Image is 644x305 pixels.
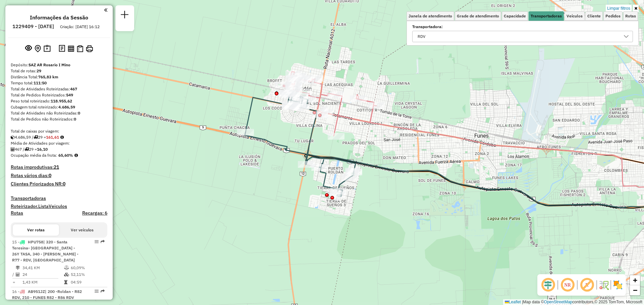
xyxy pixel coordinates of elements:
a: Clique aqui para minimizar o painel [104,6,107,14]
em: Rota exportada [101,289,105,293]
span: Rotas [625,14,636,18]
i: Total de Atividades [16,273,20,277]
button: Imprimir Rotas [85,44,94,54]
img: Fluxo de ruas [598,280,609,290]
span: Exibir rótulo [579,277,595,293]
strong: 65,60% [58,153,73,158]
span: Transportadoras [531,14,562,18]
span: | 320 - Santa Teresina- [GEOGRAPHIC_DATA] - 26Y TASA, 340 - [PERSON_NAME] - R77 - RDV, [GEOGRAPHI... [12,239,78,262]
em: Opções [95,240,99,244]
td: 1,43 KM [22,279,64,286]
i: Meta Caixas/viagem: 266,08 Diferença: -104,47 [60,135,64,139]
span: + [633,276,637,284]
div: Total de rotas: [11,68,107,74]
h4: Roteirizador.ListaVeiculos [11,204,107,209]
i: Distância Total [16,266,20,270]
i: Tempo total em rota [64,280,67,284]
strong: 0 [63,181,65,187]
span: AB951JZ [28,289,45,294]
strong: 467 [70,86,77,91]
strong: 765,83 km [38,74,58,79]
strong: 4.686,59 [58,104,75,109]
div: Média de Atividades por viagem: [11,140,107,146]
td: 52,11% [70,271,104,278]
strong: 0 [74,117,76,122]
td: 60,09% [70,264,104,271]
i: % de utilização da cubagem [64,273,69,277]
a: Leaflet [505,300,521,304]
span: − [633,286,637,294]
div: Depósito: [11,62,107,68]
a: Nova sessão e pesquisa [118,8,131,23]
span: | [522,300,523,304]
a: Zoom out [630,285,640,295]
div: Distância Total: [11,74,107,80]
div: RDV [415,31,428,42]
td: 24 [22,271,64,278]
h4: Rotas vários dias: [11,173,107,178]
div: 467 / 29 = [11,146,107,152]
button: Visualizar relatório de Roteirização [66,44,75,53]
span: Ocultar deslocamento [540,277,556,293]
div: Map data © contributors,© 2025 TomTom, Microsoft [503,299,644,305]
div: Total de Pedidos Roteirizados: [11,92,107,98]
span: Capacidade [504,14,526,18]
strong: 21 [54,164,59,170]
i: Total de Atividades [11,147,15,151]
span: Ocultar NR [559,277,576,293]
strong: SAZ AR Rosario I Mino [29,62,70,67]
h4: Clientes Priorizados NR: [11,181,107,187]
div: Cubagem total roteirizado: [11,104,107,110]
div: Tempo total: [11,80,107,86]
button: Painel de Sugestão [42,44,52,54]
a: OpenStreetMap [544,300,573,304]
img: Exibir/Ocultar setores [612,280,623,290]
span: 15 - [12,239,78,262]
button: Ver veículos [59,224,105,236]
span: Grade de atendimento [457,14,499,18]
div: Total de caixas por viagem: [11,128,107,134]
i: Total de rotas [24,147,29,151]
div: Total de Atividades Roteirizadas: [11,86,107,92]
span: 16 - [12,289,82,300]
strong: 549 [66,92,73,97]
h4: Transportadoras [11,196,107,201]
strong: 16,10 [37,147,48,152]
a: Zoom in [630,275,640,285]
strong: 118.955,62 [51,98,72,103]
div: Peso total roteirizado: [11,98,107,104]
button: Ver rotas [13,224,59,236]
strong: 161,61 [46,135,59,140]
strong: 29 [37,68,41,73]
span: Janela de atendimento [409,14,452,18]
em: Rota exportada [101,240,105,244]
strong: 0 [78,110,80,116]
h4: Recargas: 6 [82,210,107,216]
i: Cubagem total roteirizado [11,135,15,139]
button: Centralizar mapa no depósito ou ponto de apoio [33,44,42,54]
i: % de utilização do peso [64,266,69,270]
em: Média calculada utilizando a maior ocupação (%Peso ou %Cubagem) de cada rota da sessão. Rotas cro... [74,153,78,157]
a: Rotas [11,210,23,216]
h4: Rotas improdutivas: [11,164,107,170]
span: Ocupação média da frota: [11,153,57,158]
td: / [12,271,15,278]
em: Opções [95,289,99,293]
i: Total de rotas [34,135,38,139]
td: 04:59 [70,279,104,286]
button: Exibir sessão original [24,43,33,54]
span: HPU758 [28,239,43,244]
button: Logs desbloquear sessão [57,44,66,54]
div: Total de Pedidos não Roteirizados: [11,116,107,122]
a: Limpar filtros [606,5,632,12]
h4: Informações da Sessão [30,14,88,21]
a: Ocultar filtros [633,5,639,12]
label: Transportadora: [412,24,633,30]
button: Visualizar Romaneio [75,44,85,54]
div: Criação: [DATE] 16:12 [57,24,102,30]
strong: 111:50 [34,80,47,85]
span: Cliente [587,14,601,18]
strong: 0 [49,172,51,178]
span: Pedidos [605,14,621,18]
